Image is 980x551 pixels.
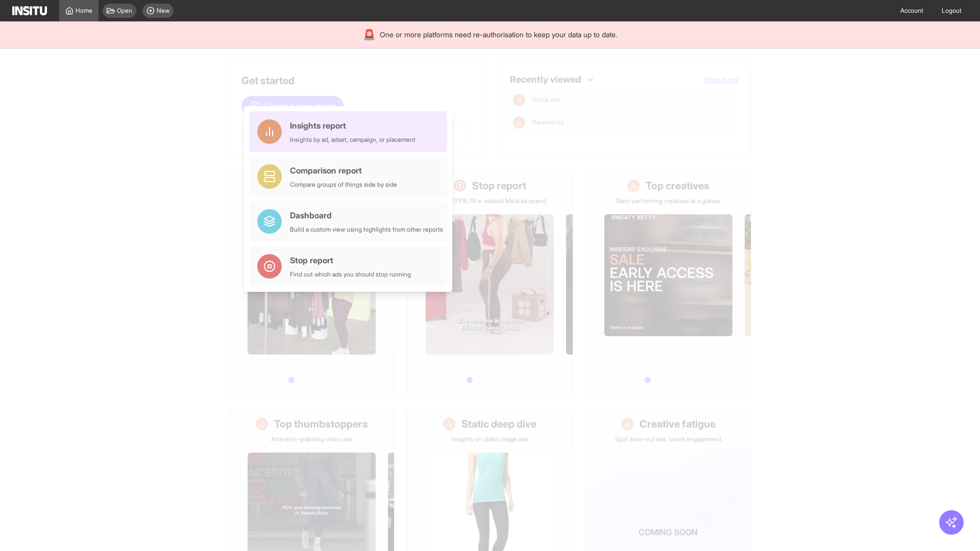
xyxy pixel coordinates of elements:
[290,254,411,266] div: Stop report
[290,209,443,221] div: Dashboard
[290,226,443,234] div: Build a custom view using highlights from other reports
[290,270,411,279] div: Find out which ads you should stop running
[76,7,92,15] span: Home
[290,136,415,144] div: Insights by ad, adset, campaign, or placement
[157,7,169,15] span: New
[290,119,415,132] div: Insights report
[363,28,376,42] div: 🚨
[380,30,617,40] span: One or more platforms need re-authorisation to keep your data up to date.
[290,164,397,177] div: Comparison report
[12,6,47,15] img: Logo
[117,7,132,15] span: Open
[290,181,397,189] div: Compare groups of things side by side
